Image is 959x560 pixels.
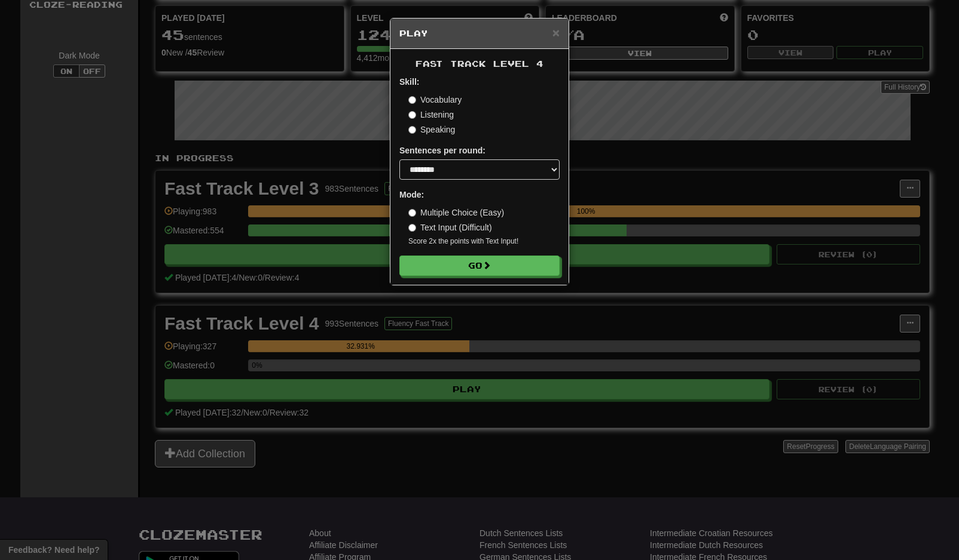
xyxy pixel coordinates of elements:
[408,236,560,247] small: Score 2x the points with Text Input !
[408,124,455,136] label: Speaking
[408,221,492,233] label: Text Input (Difficult)
[408,109,454,121] label: Listening
[552,26,560,39] span: ×
[399,77,419,87] strong: Skill:
[408,111,416,119] input: Listening
[408,207,504,219] label: Multiple Choice (Easy)
[408,126,416,134] input: Speaking
[408,224,416,232] input: Text Input (Difficult)
[552,26,560,39] button: Close
[408,94,462,106] label: Vocabulary
[408,209,416,217] input: Multiple Choice (Easy)
[399,144,485,156] label: Sentences per round:
[399,190,424,199] strong: Mode:
[416,59,543,69] span: Fast Track Level 4
[399,27,560,39] h5: Play
[399,256,560,276] button: Go
[408,96,416,104] input: Vocabulary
